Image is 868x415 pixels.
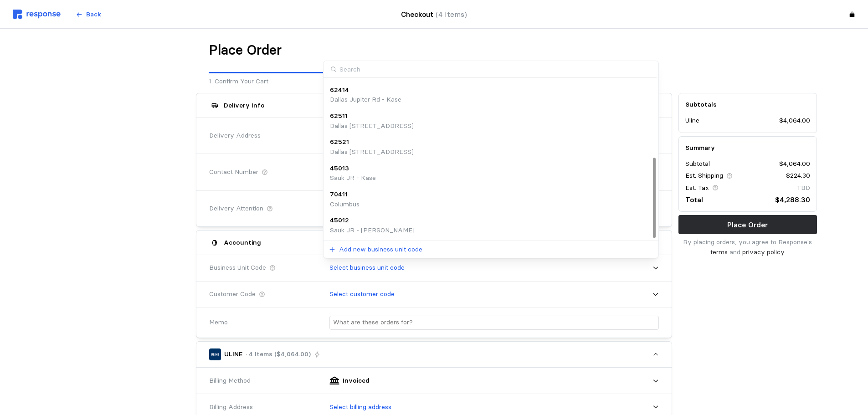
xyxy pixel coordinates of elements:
[685,194,703,205] p: Total
[224,238,261,247] h5: Accounting
[330,95,401,105] p: Dallas Jupiter Rd - Kase
[329,244,423,255] button: Add new business unit code
[330,215,349,225] p: 45012
[678,215,817,234] button: Place Order
[209,376,251,386] span: Billing Method
[209,289,256,299] span: Customer Code
[678,237,817,257] p: By placing orders, you agree to Response's and
[685,100,810,109] h5: Subtotals
[779,159,810,169] p: $4,064.00
[224,349,242,359] p: ULINE
[209,77,354,87] p: 1. Confirm Your Cart
[209,402,253,412] span: Billing Address
[685,171,723,181] p: Est. Shipping
[330,121,414,131] p: Dallas [STREET_ADDRESS]
[330,85,349,95] p: 62414
[436,10,467,19] span: (4 Items)
[329,402,391,412] p: Select billing address
[775,194,810,205] p: $4,288.30
[329,289,395,299] p: Select customer code
[330,147,414,157] p: Dallas [STREET_ADDRESS]
[339,245,422,255] p: Add new business unit code
[71,6,106,23] button: Back
[742,248,785,256] a: privacy policy
[209,318,228,328] span: Memo
[209,167,258,177] span: Contact Number
[246,349,311,359] p: · 4 Items ($4,064.00)
[685,159,710,169] p: Subtotal
[209,41,282,59] h1: Place Order
[13,10,61,19] img: svg%3e
[727,219,768,231] p: Place Order
[797,183,810,193] p: TBD
[329,263,405,273] p: Select business unit code
[330,190,348,200] p: 70411
[786,171,810,181] p: $224.30
[333,316,655,329] input: What are these orders for?
[86,10,101,20] p: Back
[224,101,265,110] h5: Delivery Info
[330,111,348,121] p: 62511
[330,173,376,183] p: Sauk JR - Kase
[779,116,810,126] p: $4,064.00
[685,143,810,153] h5: Summary
[209,131,261,141] span: Delivery Address
[330,137,349,147] p: 62521
[330,200,360,210] p: Columbus
[196,342,672,367] button: ULINE· 4 Items ($4,064.00)
[710,248,728,256] a: terms
[401,9,467,20] h4: Checkout
[209,204,263,214] span: Delivery Attention
[209,263,266,273] span: Business Unit Code
[324,61,657,78] input: Search
[343,376,370,386] p: Invoiced
[685,183,709,193] p: Est. Tax
[330,164,349,174] p: 45013
[330,225,415,236] p: Sauk JR - [PERSON_NAME]
[685,116,699,126] p: Uline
